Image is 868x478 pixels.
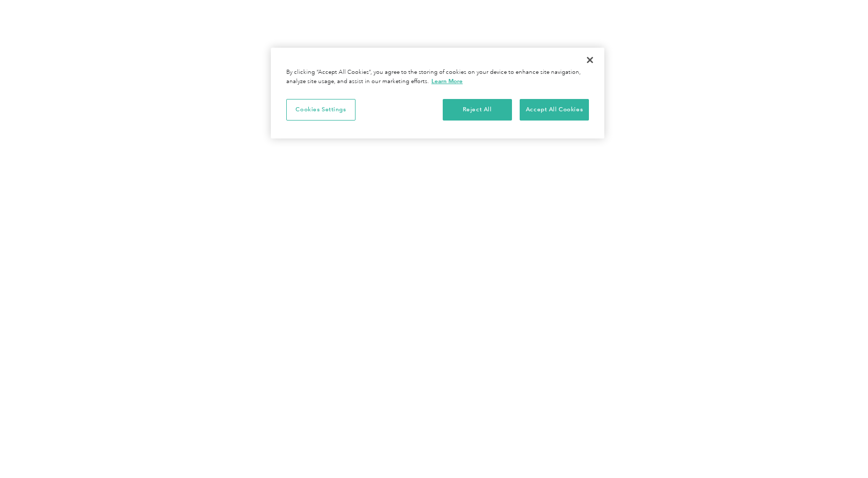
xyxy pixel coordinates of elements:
[431,77,463,85] a: More information about your privacy, opens in a new tab
[520,99,589,121] button: Accept All Cookies
[271,48,604,138] div: Cookie banner
[579,49,601,71] button: Close
[443,99,512,121] button: Reject All
[286,99,356,121] button: Cookies Settings
[271,48,604,138] div: Privacy
[286,68,589,86] div: By clicking “Accept All Cookies”, you agree to the storing of cookies on your device to enhance s...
